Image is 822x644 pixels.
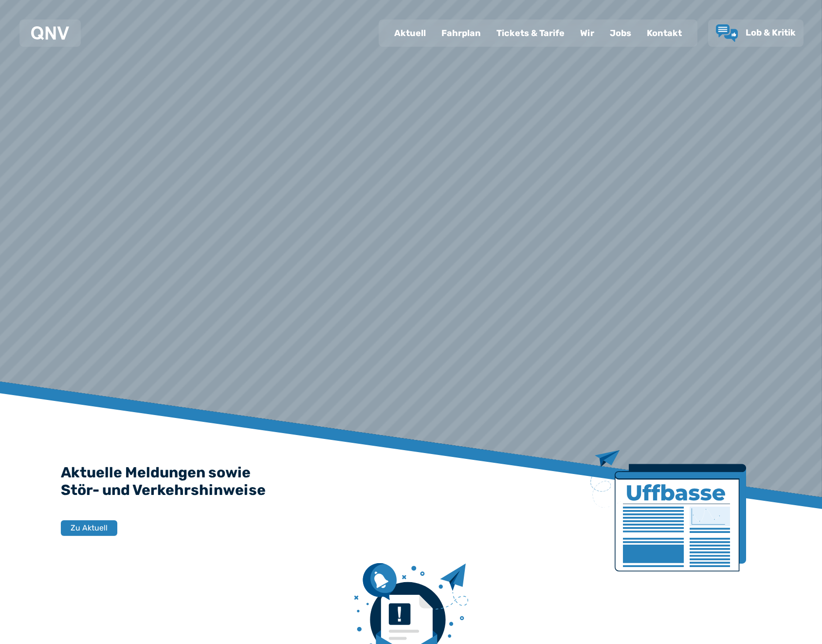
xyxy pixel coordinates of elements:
a: QNV Logo [31,23,69,43]
a: Jobs [602,20,639,46]
a: Aktuell [386,20,434,46]
button: Zu Aktuell [61,520,117,536]
a: Fahrplan [434,20,489,46]
h2: Aktuelle Meldungen sowie Stör- und Verkehrshinweise [61,464,762,499]
a: Wir [572,20,602,46]
a: Lob & Kritik [716,24,796,42]
img: QNV Logo [31,26,69,40]
span: Lob & Kritik [746,27,796,38]
a: Kontakt [639,20,690,46]
img: Zeitung mit Titel Uffbase [590,450,746,571]
a: Tickets & Tarife [489,20,572,46]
